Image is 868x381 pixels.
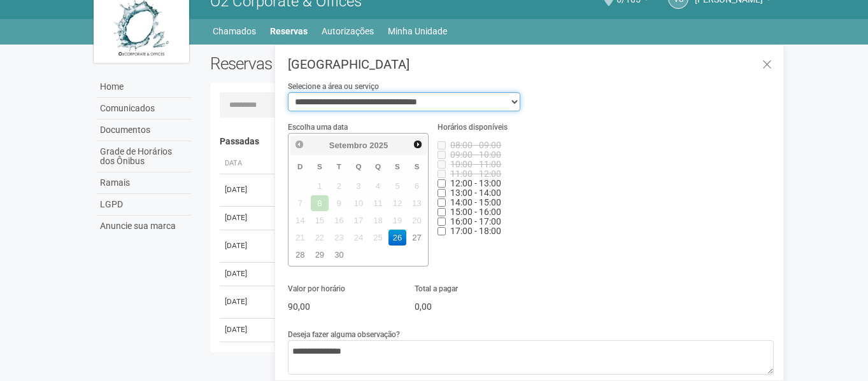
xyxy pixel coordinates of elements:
span: Horário indisponível [450,140,501,150]
input: 16:00 - 17:00 [438,218,446,226]
td: [DATE] [220,174,271,206]
span: 9 [330,195,348,211]
span: 13 [408,195,426,211]
span: Horário indisponível [450,188,501,198]
span: Próximo [413,139,423,149]
td: Sala de Reunião Interna 1 Bloco 4 (até 30 pessoas) [271,318,638,342]
span: 12 [388,195,407,211]
span: 22 [311,230,329,246]
span: 21 [291,230,309,246]
span: Horário indisponível [450,178,501,188]
h3: [GEOGRAPHIC_DATA] [288,58,774,71]
span: 7 [291,195,309,211]
td: [DATE] [220,286,271,318]
a: Anuncie sua marca [97,216,191,237]
span: 8 [311,195,329,211]
a: LGPD [97,194,191,216]
span: Horário indisponível [450,216,501,226]
td: Sala de Reunião Interna 1 Bloco 2 (até 30 pessoas) [271,206,638,230]
span: Terça [337,162,341,170]
span: Horário indisponível [450,207,501,217]
span: 2025 [369,141,388,150]
input: 14:00 - 15:00 [438,198,446,207]
a: 27 [408,230,426,246]
h4: Passadas [220,137,765,146]
th: Data [220,153,271,174]
span: 5 [388,178,407,194]
td: [DATE] [220,262,271,286]
a: Reservas [270,22,308,40]
span: 17 [350,212,368,228]
span: 6 [408,178,426,194]
input: 08:00 - 09:00 [438,141,446,149]
span: 4 [369,178,387,194]
input: 17:00 - 18:00 [438,227,446,235]
a: 26 [388,230,407,246]
td: Sala de Reunião Interna 1 Bloco 2 (até 30 pessoas) [271,262,638,286]
a: Comunicados [97,98,191,120]
span: 11 [369,195,387,211]
span: 24 [350,230,368,246]
span: Anterior [294,139,304,149]
a: Anterior [292,137,306,151]
span: Horário indisponível [450,169,501,179]
span: Horário indisponível [450,149,501,160]
span: Quinta [375,162,381,170]
td: [DATE] [220,342,271,365]
a: Grade de Horários dos Ônibus [97,141,191,172]
span: Setembro [329,141,367,150]
span: 2 [330,178,348,194]
input: 15:00 - 16:00 [438,208,446,216]
span: 10 [350,195,368,211]
span: 14 [291,212,309,228]
p: 90,00 [288,301,395,312]
td: Sala de Reunião Interna 1 Bloco 2 (até 30 pessoas) [271,342,638,365]
a: Documentos [97,120,191,141]
td: Sala de Reunião Interna 1 Bloco 4 (até 30 pessoas) [271,174,638,206]
span: 23 [330,230,348,246]
td: Sala de Reunião Interna 1 Bloco 2 (até 30 pessoas) [271,286,638,318]
input: 10:00 - 11:00 [438,160,446,169]
span: Horário indisponível [450,226,501,236]
td: [DATE] [220,206,271,230]
input: 13:00 - 14:00 [438,189,446,197]
span: 1 [311,178,329,194]
a: 29 [311,247,329,263]
a: Chamados [213,22,256,40]
td: [DATE] [220,230,271,262]
label: Horários disponíveis [438,121,508,133]
th: Área ou Serviço [271,153,638,174]
a: Autorizações [322,22,374,40]
input: 12:00 - 13:00 [438,179,446,188]
a: 28 [291,247,309,263]
span: Sexta [395,162,400,170]
a: Ramais [97,172,191,194]
span: 19 [388,212,407,228]
span: 20 [408,212,426,228]
span: Horário indisponível [450,197,501,207]
span: 15 [311,212,329,228]
span: 16 [330,212,348,228]
span: Sábado [415,162,420,170]
span: Domingo [297,162,302,170]
span: Horário indisponível [450,159,501,169]
label: Valor por horário [288,283,345,294]
span: Quarta [355,162,361,170]
input: 11:00 - 12:00 [438,170,446,178]
h2: Reservas [210,54,483,73]
td: Sala de Reunião Interna 1 Bloco 4 (até 30 pessoas) [271,230,638,262]
span: 25 [369,230,387,246]
label: Deseja fazer alguma observação? [288,329,400,340]
label: Selecione a área ou serviço [288,81,379,92]
a: Minha Unidade [388,22,447,40]
input: 09:00 - 10:00 [438,151,446,159]
td: [DATE] [220,318,271,342]
p: 0,00 [415,301,522,312]
span: 18 [369,212,387,228]
label: Total a pagar [415,283,458,294]
a: 30 [330,247,348,263]
a: Home [97,76,191,98]
label: Escolha uma data [288,121,348,133]
span: Segunda [317,162,322,170]
a: Próximo [411,137,425,151]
